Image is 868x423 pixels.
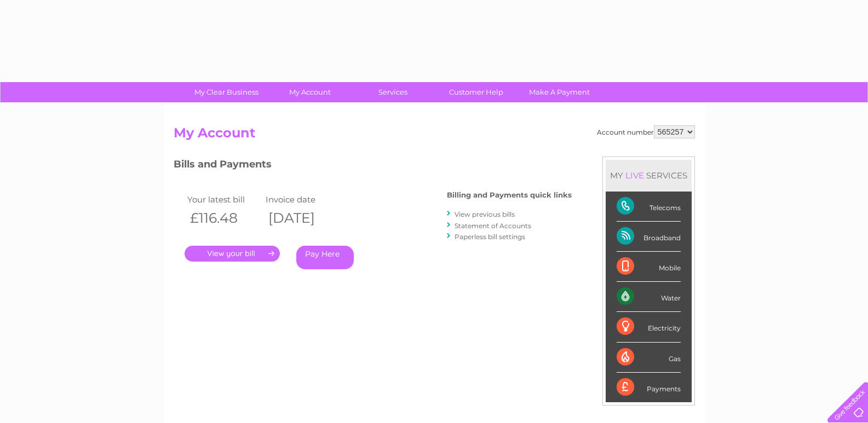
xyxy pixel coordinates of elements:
div: Telecoms [617,192,681,222]
a: Statement of Accounts [455,222,531,230]
a: Paperless bill settings [455,233,525,241]
a: View previous bills [455,210,515,218]
div: Mobile [617,252,681,282]
div: LIVE [623,170,646,181]
h4: Billing and Payments quick links [447,191,572,199]
a: My Account [265,82,355,102]
a: Pay Here [296,246,354,269]
a: Services [348,82,438,102]
div: Electricity [617,312,681,342]
div: Broadband [617,222,681,252]
h2: My Account [174,125,695,146]
a: Make A Payment [514,82,605,102]
th: £116.48 [185,207,263,229]
div: Water [617,282,681,312]
div: Payments [617,373,681,402]
a: My Clear Business [181,82,272,102]
td: Invoice date [263,192,342,207]
td: Your latest bill [185,192,263,207]
a: . [185,246,280,262]
th: [DATE] [263,207,342,229]
div: Gas [617,343,681,373]
h3: Bills and Payments [174,157,572,176]
a: Customer Help [431,82,521,102]
div: MY SERVICES [606,160,692,191]
div: Account number [597,125,695,138]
